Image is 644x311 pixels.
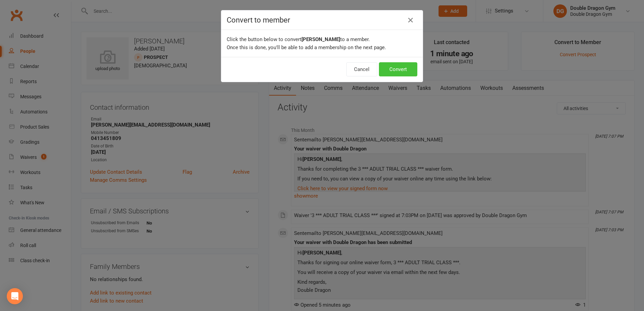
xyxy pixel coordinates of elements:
[227,16,417,24] h4: Convert to member
[379,62,417,76] button: Convert
[346,62,377,76] button: Cancel
[7,288,23,304] div: Open Intercom Messenger
[221,30,423,57] div: Click the button below to convert to a member. Once this is done, you'll be able to add a members...
[405,15,416,26] button: Close
[301,36,340,42] b: [PERSON_NAME]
